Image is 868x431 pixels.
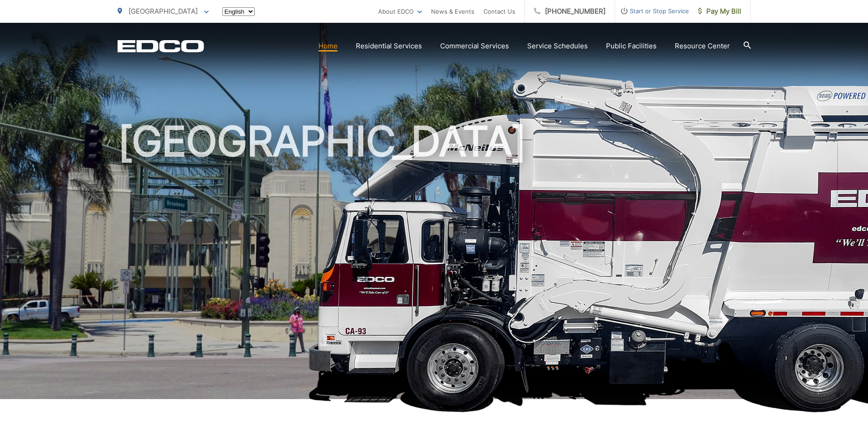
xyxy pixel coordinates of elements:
a: Commercial Services [440,41,509,52]
a: Contact Us [483,6,515,17]
a: Service Schedules [527,41,588,52]
a: Resource Center [675,41,730,52]
a: About EDCO [378,6,422,17]
span: [GEOGRAPHIC_DATA] [128,7,198,16]
a: Public Facilities [606,41,657,52]
a: Home [318,41,338,52]
a: News & Events [431,6,474,17]
span: Pay My Bill [698,6,741,17]
h1: [GEOGRAPHIC_DATA] [118,119,751,407]
a: EDCD logo. Return to the homepage. [118,40,204,52]
a: Residential Services [356,41,422,52]
select: Select a language [222,7,255,16]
